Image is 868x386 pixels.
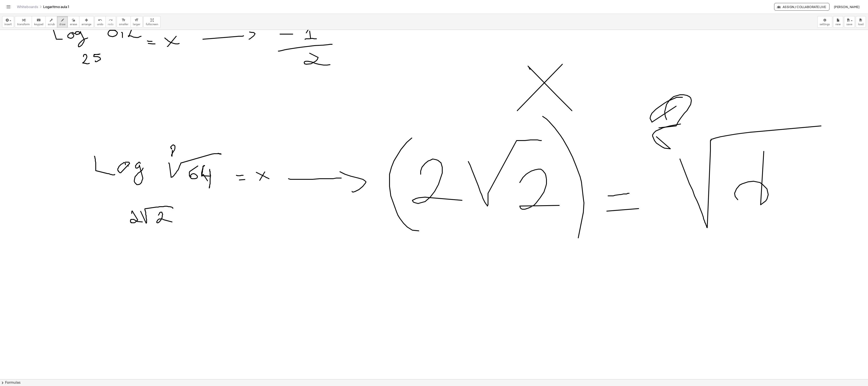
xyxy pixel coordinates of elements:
[830,3,863,11] button: [PERSON_NAME]
[46,16,57,28] button: scrub
[856,16,866,28] button: load
[17,5,38,9] a: Whiteboards
[122,18,126,23] i: format_size
[32,16,46,28] button: keyboardkeypad
[134,18,139,23] i: format_size
[130,16,143,28] button: format_sizelarger
[59,23,66,26] span: draw
[79,16,94,28] button: arrange
[835,23,841,26] span: new
[15,16,32,28] button: transform
[820,23,830,26] span: settings
[2,16,14,28] button: insert
[109,18,113,23] i: redo
[34,23,43,26] span: keypad
[858,23,864,26] span: load
[778,5,826,9] span: Assign / Collaborate Live
[133,23,140,26] span: larger
[98,18,102,23] i: undo
[117,16,131,28] button: format_sizesmaller
[4,23,12,26] span: insert
[17,23,30,26] span: transform
[5,3,12,10] button: Toggle navigation
[817,16,832,28] button: settings
[844,16,855,28] button: save
[37,18,41,23] i: keyboard
[119,23,128,26] span: smaller
[146,23,158,26] span: fullscreen
[846,23,852,26] span: save
[48,23,55,26] span: scrub
[68,16,79,28] button: erase
[70,23,77,26] span: erase
[82,23,92,26] span: arrange
[105,16,116,28] button: redoredo
[834,5,860,9] span: [PERSON_NAME]
[57,16,68,28] button: draw
[95,16,106,28] button: undoundo
[108,23,114,26] span: redo
[143,16,160,28] button: fullscreen
[833,16,843,28] button: new
[774,3,829,11] button: Assign / Collaborate Live
[97,23,103,26] span: undo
